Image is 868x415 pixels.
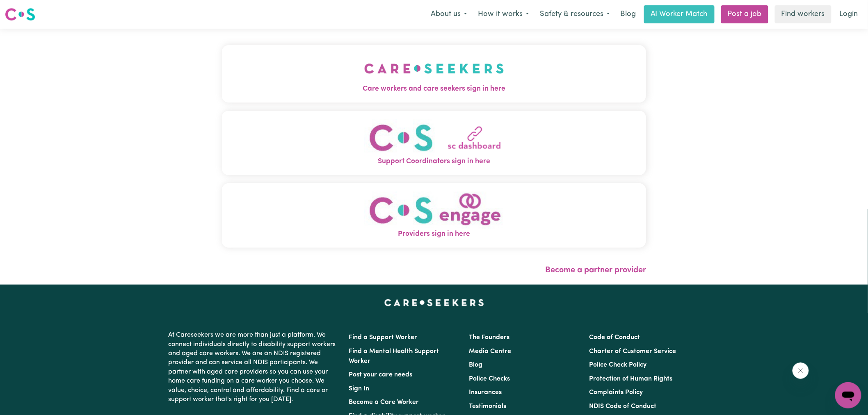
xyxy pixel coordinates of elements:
a: AI Worker Match [644,5,715,23]
a: Police Checks [469,376,510,382]
a: Careseekers logo [5,5,35,24]
a: Sign In [349,385,369,392]
a: Post your care needs [349,372,412,378]
iframe: Close message [793,363,809,379]
a: Find a Mental Health Support Worker [349,348,439,365]
button: Safety & resources [535,6,615,23]
button: About us [425,6,473,23]
a: Blog [615,5,641,23]
button: Care workers and care seekers sign in here [222,45,646,103]
a: Become a partner provider [545,266,646,274]
a: The Founders [469,334,509,341]
a: Police Check Policy [589,362,647,368]
a: Charter of Customer Service [589,348,676,355]
a: Find a Support Worker [349,334,417,341]
span: Providers sign in here [222,229,646,239]
a: Login [835,5,863,23]
img: Careseekers logo [5,7,35,22]
a: Post a job [721,5,768,23]
span: Care workers and care seekers sign in here [222,84,646,94]
a: Testimonials [469,403,506,410]
a: Careseekers home page [384,299,484,306]
a: Code of Conduct [589,334,640,341]
a: NDIS Code of Conduct [589,403,657,410]
a: Find workers [775,5,831,23]
button: Providers sign in here [222,183,646,248]
a: Insurances [469,389,502,396]
a: Complaints Policy [589,389,643,396]
a: Blog [469,362,482,368]
a: Become a Care Worker [349,399,419,406]
iframe: Button to launch messaging window [835,382,861,408]
a: Protection of Human Rights [589,376,673,382]
a: Media Centre [469,348,511,355]
button: Support Coordinators sign in here [222,111,646,175]
span: Support Coordinators sign in here [222,156,646,167]
p: At Careseekers we are more than just a platform. We connect individuals directly to disability su... [168,327,339,407]
span: Need any help? [5,6,50,12]
button: How it works [473,6,535,23]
